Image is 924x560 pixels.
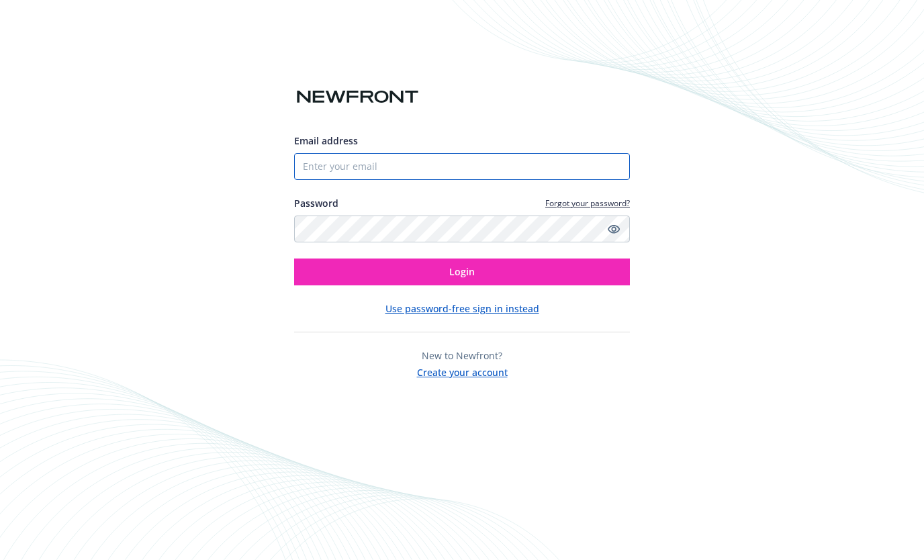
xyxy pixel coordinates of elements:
[545,197,630,209] a: Forgot your password?
[294,134,358,147] span: Email address
[294,85,421,109] img: Newfront logo
[606,221,622,237] a: Show password
[422,349,502,362] span: New to Newfront?
[385,301,539,316] button: Use password-free sign in instead
[294,216,630,242] input: Enter your password
[449,265,475,278] span: Login
[417,363,508,379] button: Create your account
[294,196,338,210] label: Password
[294,153,630,180] input: Enter your email
[294,259,630,285] button: Login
